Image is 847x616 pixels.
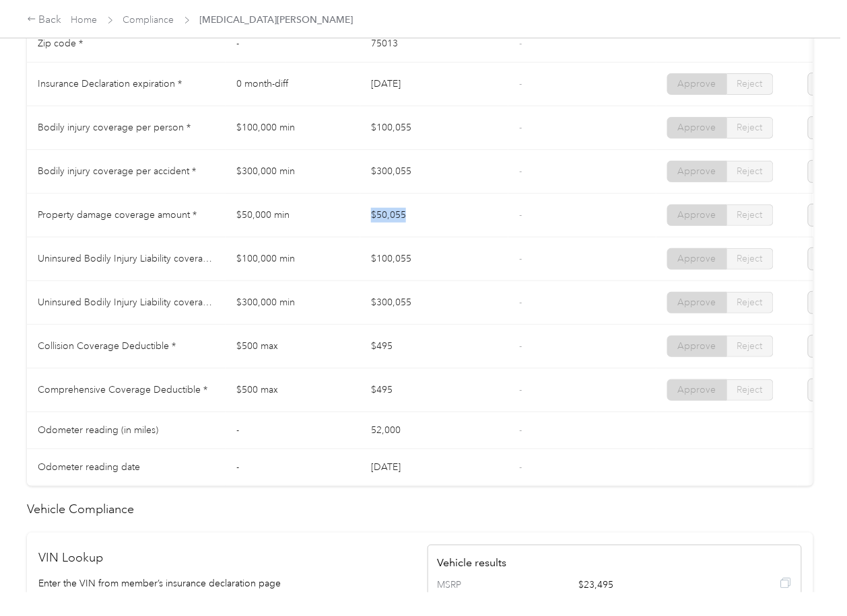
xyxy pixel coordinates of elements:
[737,340,763,352] span: Reject
[737,297,763,308] span: Reject
[38,297,277,308] span: Uninsured Bodily Injury Liability coverage per accident *
[226,26,360,63] td: -
[360,369,508,412] td: $495
[38,253,271,264] span: Uninsured Bodily Injury Liability coverage per person *
[772,541,847,616] iframe: Everlance-gr Chat Button Frame
[737,209,763,221] span: Reject
[678,384,716,395] span: Approve
[27,12,62,28] div: Back
[519,340,522,352] span: -
[360,26,508,63] td: 75013
[579,578,720,592] span: $23,495
[27,325,226,369] td: Collision Coverage Deductible *
[71,14,98,26] a: Home
[360,150,508,194] td: $300,055
[737,78,763,89] span: Reject
[519,384,522,395] span: -
[38,38,83,49] span: Zip code *
[226,325,360,369] td: $500 max
[38,340,176,352] span: Collision Coverage Deductible *
[226,449,360,486] td: -
[38,209,197,221] span: Property damage coverage amount *
[360,281,508,325] td: $300,055
[38,384,207,395] span: Comprehensive Coverage Deductible *
[27,63,226,106] td: Insurance Declaration expiration *
[360,449,508,486] td: [DATE]
[200,13,353,27] span: [MEDICAL_DATA][PERSON_NAME]
[360,106,508,150] td: $100,055
[38,165,196,177] span: Bodily injury coverage per accident *
[678,122,716,133] span: Approve
[38,461,140,473] span: Odometer reading date
[226,150,360,194] td: $300,000 min
[226,412,360,449] td: -
[519,78,522,89] span: -
[678,253,716,264] span: Approve
[27,106,226,150] td: Bodily injury coverage per person *
[360,194,508,237] td: $50,055
[27,500,813,518] h2: Vehicle Compliance
[360,237,508,281] td: $100,055
[38,78,182,89] span: Insurance Declaration expiration *
[360,325,508,369] td: $495
[360,412,508,449] td: 52,000
[678,209,716,221] span: Approve
[38,424,158,436] span: Odometer reading (in miles)
[737,165,763,177] span: Reject
[27,369,226,412] td: Comprehensive Coverage Deductible *
[519,461,522,473] span: -
[737,384,763,395] span: Reject
[27,449,226,486] td: Odometer reading date
[27,281,226,325] td: Uninsured Bodily Injury Liability coverage per accident *
[27,26,226,63] td: Zip code *
[678,297,716,308] span: Approve
[519,209,522,221] span: -
[226,194,360,237] td: $50,000 min
[678,340,716,352] span: Approve
[39,549,413,567] h2: VIN Lookup
[27,150,226,194] td: Bodily injury coverage per accident *
[39,576,413,590] p: Enter the VIN from member’s insurance declaration page
[519,165,522,177] span: -
[678,165,716,177] span: Approve
[226,369,360,412] td: $500 max
[123,14,174,26] a: Compliance
[519,122,522,133] span: -
[226,237,360,281] td: $100,000 min
[226,106,360,150] td: $100,000 min
[737,253,763,264] span: Reject
[678,78,716,89] span: Approve
[27,194,226,237] td: Property damage coverage amount *
[519,297,522,308] span: -
[438,555,792,571] h4: Vehicle results
[27,237,226,281] td: Uninsured Bodily Injury Liability coverage per person *
[438,578,494,592] span: MSRP
[519,253,522,264] span: -
[226,281,360,325] td: $300,000 min
[38,122,191,133] span: Bodily injury coverage per person *
[519,38,522,49] span: -
[519,424,522,436] span: -
[27,412,226,449] td: Odometer reading (in miles)
[737,122,763,133] span: Reject
[226,63,360,106] td: 0 month-diff
[360,63,508,106] td: [DATE]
